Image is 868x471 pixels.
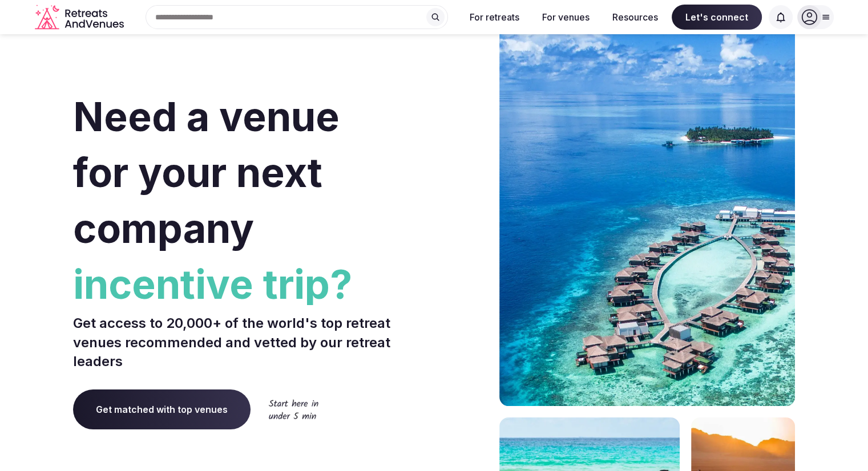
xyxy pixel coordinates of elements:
button: For venues [533,5,599,30]
img: Start here in under 5 min [269,399,318,419]
span: Need a venue for your next company [73,92,340,253]
a: Visit the homepage [35,5,126,30]
button: Resources [603,5,667,30]
span: incentive trip? [73,257,430,312]
p: Get access to 20,000+ of the world's top retreat venues recommended and vetted by our retreat lea... [73,314,430,371]
span: Let's connect [672,5,762,30]
button: For retreats [461,5,528,30]
a: Get matched with top venues [73,389,251,429]
svg: Retreats and Venues company logo [35,5,126,30]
